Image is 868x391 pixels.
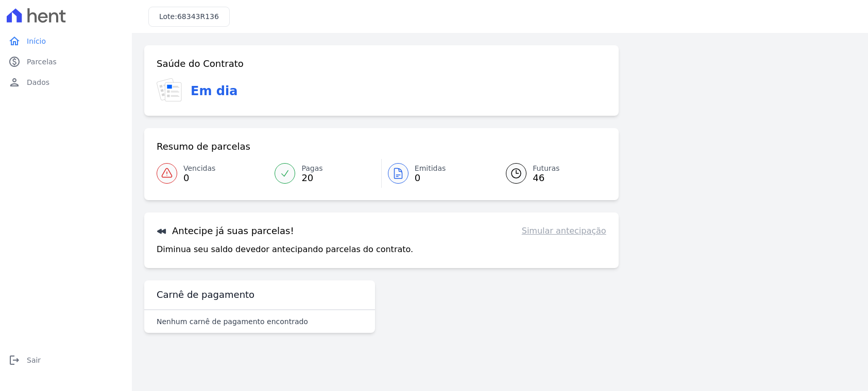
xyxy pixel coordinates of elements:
[533,174,559,182] span: 46
[27,355,41,365] span: Sair
[183,163,215,174] span: Vencidas
[4,72,128,93] a: personDados
[8,56,21,68] i: paid
[157,58,244,70] h3: Saúde do Contrato
[522,225,606,237] a: Simular antecipação
[157,316,308,327] p: Nenhum carnê de pagamento encontrado
[157,159,268,188] a: Vencidas 0
[157,140,250,153] h3: Resumo de parcelas
[27,77,49,87] span: Dados
[4,350,128,370] a: logoutSair
[157,225,294,237] h3: Antecipe já suas parcelas!
[8,35,21,47] i: home
[191,82,237,100] h3: Em dia
[157,289,254,301] h3: Carnê de pagamento
[415,163,446,174] span: Emitidas
[4,31,128,51] a: homeInício
[415,174,446,182] span: 0
[27,36,46,46] span: Início
[493,159,606,188] a: Futuras 46
[8,354,21,366] i: logout
[301,163,322,174] span: Pagas
[157,243,413,256] p: Diminua seu saldo devedor antecipando parcelas do contrato.
[27,57,57,67] span: Parcelas
[177,12,219,21] span: 68343R136
[382,159,493,188] a: Emitidas 0
[533,163,559,174] span: Futuras
[159,11,219,22] h3: Lote:
[301,174,322,182] span: 20
[183,174,215,182] span: 0
[8,76,21,88] i: person
[4,51,128,72] a: paidParcelas
[268,159,381,188] a: Pagas 20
